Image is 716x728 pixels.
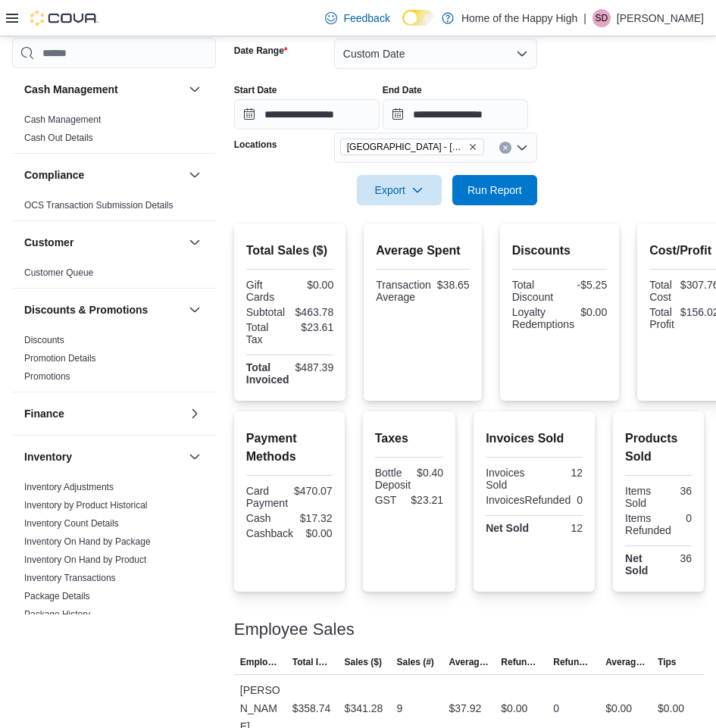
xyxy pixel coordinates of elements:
span: Average Refund [605,656,646,668]
div: 36 [661,552,692,564]
strong: Total Invoiced [246,361,289,386]
span: Refunds (#) [553,656,593,668]
a: Discounts [24,335,64,345]
span: Inventory Adjustments [24,481,114,493]
div: Total Discount [512,279,557,303]
div: Inventory [12,478,216,702]
a: Inventory Transactions [24,573,116,583]
div: 36 [661,485,692,497]
span: Discounts [24,334,64,346]
div: Loyalty Redemptions [512,306,575,330]
button: Compliance [24,167,183,183]
input: Press the down key to open a popover containing a calendar. [234,99,380,130]
div: Total Cost [649,279,674,303]
div: $17.32 [292,512,333,524]
span: [GEOGRAPHIC_DATA] - [GEOGRAPHIC_DATA] - Fire & Flower [347,139,465,155]
span: Sales ($) [345,656,382,668]
a: Inventory Count Details [24,518,119,529]
div: Subtotal [246,306,287,318]
span: Average Sale [449,656,489,668]
label: Date Range [234,45,288,57]
div: Items Sold [625,485,655,509]
span: Customer Queue [24,267,93,279]
a: Inventory On Hand by Product [24,555,146,565]
div: 0 [677,512,692,524]
a: Promotions [24,371,70,382]
p: [PERSON_NAME] [617,9,704,27]
a: Package History [24,609,90,620]
div: 12 [537,467,583,479]
div: Card Payment [246,485,288,509]
div: Gift Cards [246,279,287,303]
a: Cash Out Details [24,133,93,143]
span: Package Details [24,590,90,602]
div: Compliance [12,196,216,220]
div: $0.00 [501,699,527,717]
div: InvoicesRefunded [486,494,571,506]
div: Cash Management [12,111,216,153]
span: SD [596,9,608,27]
span: Employee [240,656,280,668]
button: Cash Management [186,80,204,98]
div: Discounts & Promotions [12,331,216,392]
h3: Customer [24,235,73,250]
a: Inventory Adjustments [24,482,114,492]
span: Inventory Transactions [24,572,116,584]
button: Open list of options [516,142,528,154]
p: Home of the Happy High [461,9,577,27]
button: Clear input [499,142,511,154]
label: End Date [383,84,422,96]
span: Cash Out Details [24,132,93,144]
div: $0.40 [417,467,443,479]
button: Export [357,175,442,205]
div: $0.00 [605,699,632,717]
h3: Finance [24,406,64,421]
span: Run Report [467,183,522,198]
button: Customer [186,233,204,252]
div: Total Profit [649,306,674,330]
div: $0.00 [299,527,333,539]
input: Press the down key to open a popover containing a calendar. [383,99,528,130]
button: Inventory [24,449,183,464]
div: Invoices Sold [486,467,531,491]
span: Inventory On Hand by Product [24,554,146,566]
div: $38.65 [437,279,470,291]
img: Cova [30,11,98,26]
label: Locations [234,139,277,151]
h2: Discounts [512,242,608,260]
h2: Total Sales ($) [246,242,333,260]
label: Start Date [234,84,277,96]
a: OCS Transaction Submission Details [24,200,174,211]
span: Promotion Details [24,352,96,364]
div: Total Tax [246,321,287,345]
button: Customer [24,235,183,250]
h2: Products Sold [625,430,692,466]
div: $358.74 [292,699,331,717]
a: Customer Queue [24,267,93,278]
span: Export [366,175,433,205]
div: $470.07 [294,485,333,497]
span: Total Invoiced [292,656,333,668]
span: Refunds ($) [501,656,541,668]
span: Feedback [343,11,389,26]
h3: Employee Sales [234,620,355,639]
span: Sales (#) [397,656,434,668]
p: | [583,9,586,27]
div: Cashback [246,527,293,539]
button: Discounts & Promotions [186,301,204,319]
div: Sarah Davidson [592,9,611,27]
div: $341.28 [345,699,383,717]
a: Cash Management [24,114,101,125]
a: Inventory by Product Historical [24,500,148,511]
h2: Taxes [375,430,444,448]
input: Dark Mode [402,10,434,26]
span: Tips [658,656,676,668]
button: Finance [24,406,183,421]
div: $23.21 [411,494,443,506]
span: Sherwood Park - Baseline Road - Fire & Flower [340,139,484,155]
a: Package Details [24,591,90,601]
button: Cash Management [24,82,183,97]
div: 9 [397,699,403,717]
h3: Cash Management [24,82,118,97]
